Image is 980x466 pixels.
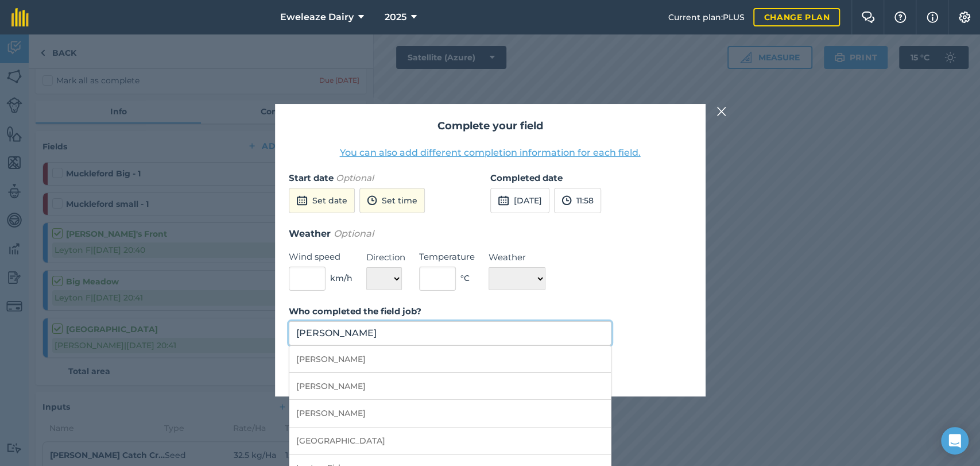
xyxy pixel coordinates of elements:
[336,172,374,183] em: Optional
[668,11,744,24] span: Current plan : PLUS
[385,10,406,24] span: 2025
[296,194,308,207] img: svg+xml;base64,PD94bWwgdmVyc2lvbj0iMS4wIiBlbmNvZGluZz0idXRmLTgiPz4KPCEtLSBHZW5lcmF0b3I6IEFkb2JlIE...
[561,194,572,207] img: svg+xml;base64,PD94bWwgdmVyc2lvbj0iMS4wIiBlbmNvZGluZz0idXRmLTgiPz4KPCEtLSBHZW5lcmF0b3I6IEFkb2JlIE...
[554,188,601,213] button: 11:58
[753,8,840,26] a: Change plan
[289,172,334,183] strong: Start date
[927,10,938,24] img: svg+xml;base64,PHN2ZyB4bWxucz0iaHR0cDovL3d3dy53My5vcmcvMjAwMC9zdmciIHdpZHRoPSIxNyIgaGVpZ2h0PSIxNy...
[366,251,405,264] label: Direction
[289,346,611,373] li: [PERSON_NAME]
[861,11,875,23] img: Two speech bubbles overlapping with the left bubble in the forefront
[334,228,374,239] em: Optional
[490,172,563,183] strong: Completed date
[289,188,355,213] button: Set date
[289,226,692,241] h3: Weather
[958,11,971,23] img: A cog icon
[941,427,969,455] div: Open Intercom Messenger
[367,194,377,207] img: svg+xml;base64,PD94bWwgdmVyc2lvbj0iMS4wIiBlbmNvZGluZz0idXRmLTgiPz4KPCEtLSBHZW5lcmF0b3I6IEFkb2JlIE...
[489,251,545,264] label: Weather
[460,272,470,284] span: ° C
[330,272,353,284] span: km/h
[340,146,641,160] button: You can also add different completion information for each field.
[716,105,727,118] img: svg+xml;base64,PHN2ZyB4bWxucz0iaHR0cDovL3d3dy53My5vcmcvMjAwMC9zdmciIHdpZHRoPSIyMiIgaGVpZ2h0PSIzMC...
[359,188,425,213] button: Set time
[11,8,29,26] img: fieldmargin Logo
[419,250,475,264] label: Temperature
[893,11,907,23] img: A question mark icon
[289,250,353,264] label: Wind speed
[289,118,692,134] h2: Complete your field
[280,10,354,24] span: Eweleaze Dairy
[490,188,549,213] button: [DATE]
[289,373,611,400] li: [PERSON_NAME]
[289,306,421,317] strong: Who completed the field job?
[498,194,509,207] img: svg+xml;base64,PD94bWwgdmVyc2lvbj0iMS4wIiBlbmNvZGluZz0idXRmLTgiPz4KPCEtLSBHZW5lcmF0b3I6IEFkb2JlIE...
